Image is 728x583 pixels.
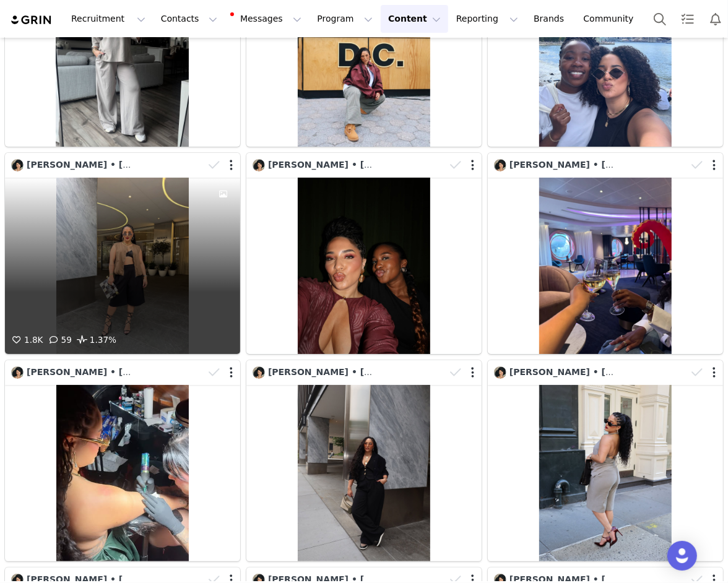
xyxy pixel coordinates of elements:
button: Search [646,5,674,33]
button: Messages [225,5,309,33]
img: d64f0842-68c7-4fac-b4dd-e632182f3df6.jpg [253,366,265,379]
div: Open Intercom Messenger [667,541,697,571]
button: Content [381,5,448,33]
img: d64f0842-68c7-4fac-b4dd-e632182f3df6.jpg [253,159,265,171]
img: grin logo [10,14,53,26]
span: [PERSON_NAME] • [PERSON_NAME] [27,160,199,170]
span: [PERSON_NAME] • [PERSON_NAME] [27,367,199,377]
button: Contacts [154,5,225,33]
a: Tasks [674,5,701,33]
button: Program [310,5,380,33]
a: Community [576,5,647,33]
img: d64f0842-68c7-4fac-b4dd-e632182f3df6.jpg [494,159,506,171]
span: 1.8K [9,335,43,345]
button: Recruitment [64,5,153,33]
span: [PERSON_NAME] • [PERSON_NAME] [268,367,441,377]
span: 59 [46,335,72,345]
a: Brands [526,5,575,33]
span: [PERSON_NAME] • [PERSON_NAME] [509,367,682,377]
span: 1.37% [75,333,116,348]
img: d64f0842-68c7-4fac-b4dd-e632182f3df6.jpg [11,159,24,171]
span: [PERSON_NAME] • [PERSON_NAME] [509,160,682,170]
img: d64f0842-68c7-4fac-b4dd-e632182f3df6.jpg [494,366,506,379]
span: [PERSON_NAME] • [PERSON_NAME] [268,160,441,170]
button: Reporting [449,5,526,33]
img: d64f0842-68c7-4fac-b4dd-e632182f3df6.jpg [11,366,24,379]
